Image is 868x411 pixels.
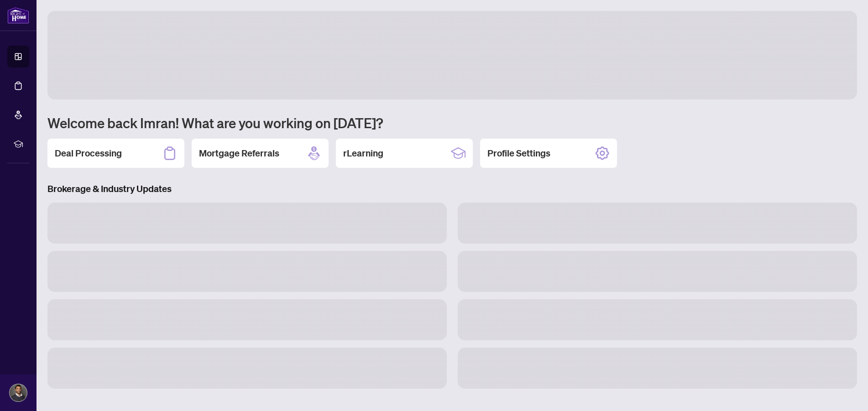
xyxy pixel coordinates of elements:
[47,182,857,195] h3: Brokerage & Industry Updates
[10,384,27,401] img: Profile Icon
[487,147,550,160] h2: Profile Settings
[199,147,279,160] h2: Mortgage Referrals
[343,147,383,160] h2: rLearning
[47,114,857,131] h1: Welcome back Imran! What are you working on [DATE]?
[7,7,29,24] img: logo
[55,147,122,160] h2: Deal Processing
